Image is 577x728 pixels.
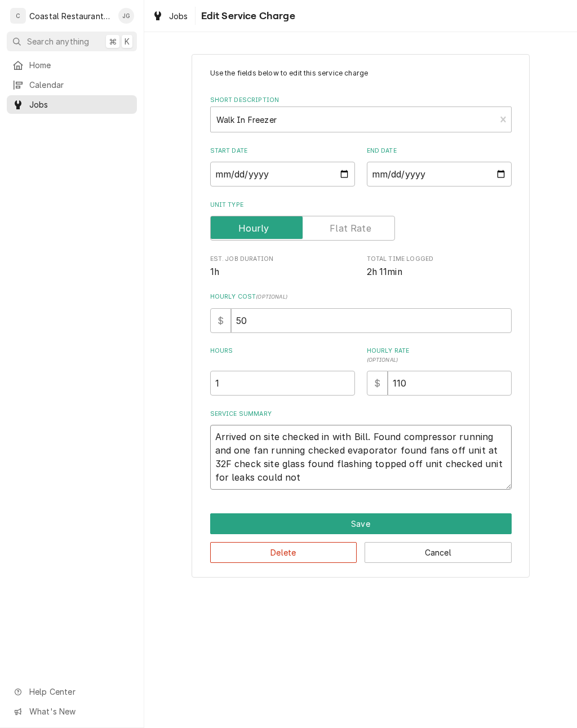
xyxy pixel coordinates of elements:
[118,8,134,24] div: James Gatton's Avatar
[27,35,89,47] span: Search anything
[210,255,355,279] div: Est. Job Duration
[367,255,512,264] span: Total Time Logged
[210,513,512,534] div: Button Group Row
[210,534,512,563] div: Button Group Row
[7,32,137,51] button: Search anything⌘K
[148,7,193,25] a: Jobs
[210,201,512,210] label: Unit Type
[118,8,134,24] div: JG
[29,686,130,698] span: Help Center
[367,347,512,396] div: [object Object]
[256,294,287,300] span: ( optional )
[210,96,512,105] label: Short Description
[7,56,137,74] a: Home
[210,255,355,264] span: Est. Job Duration
[7,682,137,701] a: Go to Help Center
[367,371,388,396] div: $
[192,54,530,578] div: Line Item Create/Update
[7,76,137,94] a: Calendar
[125,35,130,47] span: K
[7,95,137,114] a: Jobs
[210,201,512,241] div: Unit Type
[365,542,512,563] button: Cancel
[29,705,130,717] span: What's New
[210,292,512,301] label: Hourly Cost
[367,357,398,363] span: ( optional )
[210,542,357,563] button: Delete
[29,99,131,110] span: Jobs
[198,8,295,24] span: Edit Service Charge
[367,347,512,365] label: Hourly Rate
[210,410,512,419] label: Service Summary
[10,8,26,24] div: C
[210,96,512,132] div: Short Description
[210,267,219,277] span: 1h
[367,147,512,156] label: End Date
[210,147,355,187] div: Start Date
[367,255,512,279] div: Total Time Logged
[210,425,512,490] textarea: Arrived on site checked in with Bill. Found compressor running and one fan running checked evapor...
[210,68,512,78] p: Use the fields below to edit this service charge
[210,265,355,279] span: Est. Job Duration
[210,292,512,332] div: Hourly Cost
[210,513,512,534] button: Save
[210,347,355,365] label: Hours
[109,35,117,47] span: ⌘
[210,347,355,396] div: [object Object]
[210,147,355,156] label: Start Date
[210,68,512,490] div: Line Item Create/Update Form
[169,10,188,22] span: Jobs
[7,702,137,721] a: Go to What's New
[367,267,402,277] span: 2h 11min
[29,59,131,71] span: Home
[367,265,512,279] span: Total Time Logged
[210,308,231,333] div: $
[367,162,512,187] input: yyyy-mm-dd
[210,162,355,187] input: yyyy-mm-dd
[367,147,512,187] div: End Date
[210,513,512,563] div: Button Group
[29,10,112,22] div: Coastal Restaurant Repair
[29,79,131,91] span: Calendar
[210,410,512,490] div: Service Summary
